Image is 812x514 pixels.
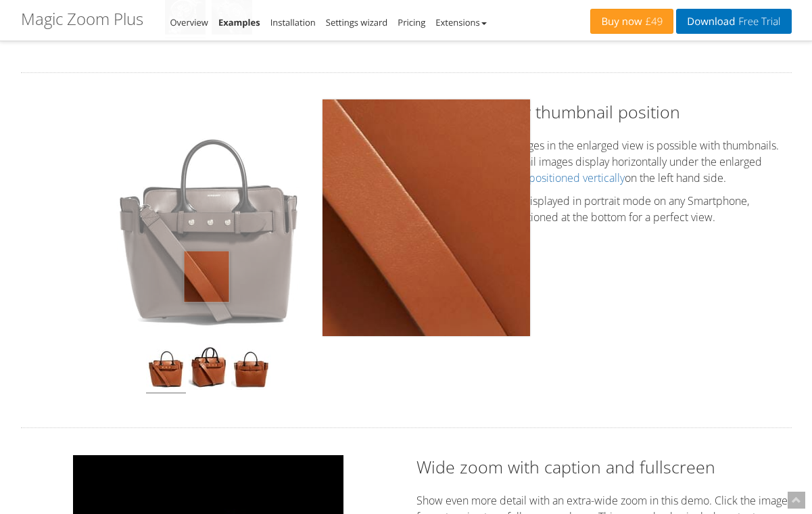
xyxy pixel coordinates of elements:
a: Buy now£49 [590,9,673,34]
h1: Magic Zoom Plus [21,10,143,28]
p: : When images are displayed in portrait mode on any Smartphone, thumbnails will be positioned at ... [416,193,792,225]
h2: Wide zoom with caption and fullscreen [416,455,792,479]
a: Overview [170,16,208,28]
p: Switching between images in the enlarged view is possible with thumbnails. By default, the thumbn... [416,137,792,186]
span: £49 [642,16,663,27]
a: DownloadFree Trial [676,9,791,34]
a: Settings wizard [326,16,388,28]
a: Installation [270,16,316,28]
strong: Tip [416,193,433,208]
a: Examples [218,16,260,28]
a: easily be positioned vertically [484,170,625,185]
h2: Expanded view thumbnail position [416,100,792,124]
a: Pricing [398,16,425,28]
a: Extensions [435,16,486,28]
span: Free Trial [735,16,780,27]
